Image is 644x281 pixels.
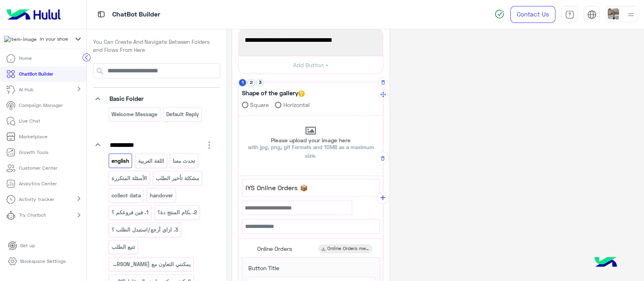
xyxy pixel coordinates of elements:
p: Try Chatbot [19,211,46,219]
i: add [379,194,387,202]
p: تحدث معنا [172,156,196,166]
p: تتبع الطلب [111,242,136,252]
p: ChatBot Builder [19,70,53,78]
a: Workspace Settings [2,254,72,269]
i: keyboard_arrow_down [93,140,103,150]
img: tab [565,10,574,19]
p: 1. فين فروعكم ؟ [111,208,149,217]
p: Please upload your image here [239,137,383,160]
p: Marketplace [19,133,47,140]
mat-icon: chevron_right [74,194,84,203]
img: tab [587,10,597,19]
label: Square [242,101,269,109]
p: english [111,156,130,166]
div: Online Orders menu [318,244,372,253]
p: Set up [20,242,35,249]
p: Workspace Settings [20,258,66,265]
span: with jpg, png, gif Formats and 10MB as a maximum size. [248,144,374,159]
p: Customer Center [19,164,58,172]
button: add [377,192,389,204]
p: Analytics Center [19,180,57,187]
a: tab [561,6,578,23]
span: In your shoe [40,35,68,43]
button: 2 [248,79,255,86]
p: مشكلة تأخير الطلب [155,174,200,183]
span: Please choose from the list below 👇 [245,35,377,45]
p: You Can Create And Navigate Between Folders and Flows From Here [93,38,220,54]
p: 2. بكام المنتج دة؟ [157,208,197,217]
button: Delete Message [378,77,388,87]
p: AI Hub [19,86,33,93]
p: collect data [111,191,142,200]
p: Campaign Manager [19,102,63,109]
p: Default reply [165,110,199,119]
span: Online Orders menu [327,245,369,252]
span: IYS Online Orders 📦 [246,183,376,193]
p: Live Chat [19,117,40,125]
a: Contact Us [510,6,555,23]
img: 300744643126508 [4,36,37,43]
p: 3. ازاي أرجع/استبدل الطلب ؟ [111,225,179,234]
img: hulul-logo.png [592,249,620,277]
span: Online Orders [257,245,292,252]
button: Delete Gallery Card [377,152,389,164]
p: يمكنني التعاون مع IYS أو التقدم للحصول على وظيفة؟ [111,260,192,269]
button: 3 [256,79,264,86]
img: userImage [608,8,619,19]
p: handover [149,191,173,200]
p: Growth Tools [19,149,48,156]
p: الأسئلة المتكررة [111,174,148,183]
label: Horizontal [275,101,310,109]
p: Welcome Message [111,110,158,119]
span: Button Title [242,265,279,271]
p: اللغة العربية [137,156,165,166]
img: spinner [495,9,504,19]
img: profile [626,10,636,20]
p: ChatBot Builder [112,9,160,20]
button: 1 [239,79,246,86]
a: Set up [2,238,41,254]
button: Drag [378,89,388,99]
img: Logo [3,6,64,23]
mat-icon: chevron_right [74,84,84,94]
p: Home [19,55,32,62]
img: tab [96,9,106,19]
i: keyboard_arrow_down [93,94,103,104]
span: Basic Folder [109,95,144,102]
button: Add Button + [239,56,383,74]
mat-icon: chevron_right [74,210,84,220]
label: Shape of the gallery [242,88,305,98]
p: Activity tracker [19,196,54,203]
